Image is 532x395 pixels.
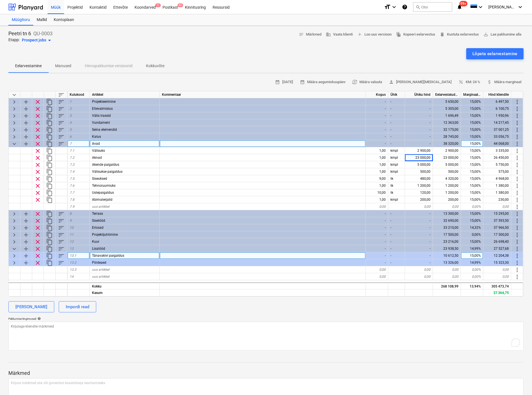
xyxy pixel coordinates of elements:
div: 15,00% [461,238,483,245]
div: 1 696,49 [433,112,461,119]
div: Marginaal, % [461,91,483,98]
div: kmpl [388,147,405,154]
span: Rohkem toiminguid [514,155,521,161]
div: 15,00% [461,175,483,182]
span: Eemalda rida [34,148,41,154]
div: - [366,133,388,140]
div: - [405,224,433,231]
button: [DATE] [273,78,295,87]
div: 15,00% [461,98,483,105]
span: Eemalda rida [34,211,41,217]
div: 15,00% [461,112,483,119]
div: Kogus [366,91,388,98]
div: Kontoplaan [50,14,77,25]
span: Laienda kategooriat [11,211,18,217]
div: 15,00% [461,154,483,161]
span: KM: 24 % [458,79,480,85]
div: 14,99% [461,245,483,252]
div: - [366,231,388,238]
div: 15,00% [461,161,483,168]
span: Lisa reale alamkategooria [23,113,29,119]
div: - [388,238,405,245]
div: 9,00 [366,175,388,182]
div: 15 295,00 [483,210,511,217]
span: file_copy [396,32,401,37]
span: Laienda kategooriat [11,239,18,245]
div: 15,00% [461,126,483,133]
a: Mallid [33,14,50,25]
div: - [388,245,405,252]
div: - [366,119,388,126]
div: 1,00 [366,147,388,154]
span: Sorteeri read tabelis [58,92,65,98]
div: 1 380,00 [483,182,511,189]
button: Määra aegumiskuupäev [298,78,348,87]
div: 5 000,00 [433,161,461,168]
div: Kommentaar [160,91,366,98]
div: 17 500,00 [433,231,461,238]
span: Eemalda rida [34,113,41,119]
span: calendar_month [275,80,280,85]
span: Eemalda rida [34,183,41,189]
div: 575,00 [483,168,511,175]
div: kmpl [388,161,405,168]
span: Laienda kategooriat [11,232,18,238]
div: - [366,217,388,224]
div: Hind kliendile [483,91,511,98]
div: - [388,105,405,112]
span: Ahenda kategooria [11,246,18,252]
span: Rohkem toiminguid [514,232,521,238]
div: 500,00 [405,168,433,175]
span: Dubleeri rida [46,190,53,196]
span: Dubleeri rida [46,197,53,203]
span: Eemalda rida [34,190,41,196]
span: Sorteeri read kategooriasiseselt [58,106,65,112]
span: Eemalda rida [34,120,41,126]
span: Rohkem toiminguid [514,190,521,196]
span: Sorteeri read kategooriasiseselt [58,99,65,105]
span: Rohkem toiminguid [514,148,521,154]
span: percent [458,80,463,85]
div: 15,00% [461,133,483,140]
span: Rohkem toiminguid [514,99,521,105]
div: tk [388,175,405,182]
div: - [366,140,388,147]
button: Loo uus versioon [355,30,394,39]
span: Lisa reale alamkategooria [23,127,29,133]
a: Müügitoru [8,14,33,25]
div: - [388,231,405,238]
span: Sorteeri read kategooriasiseselt [58,225,65,231]
span: Sorteeri read kategooriasiseselt [58,141,65,147]
span: Eemalda rida [34,99,41,105]
span: Lisa reale alamkategooria [23,134,29,140]
div: 500,00 [433,168,461,175]
div: 200,00 [405,196,433,203]
span: business [326,32,331,37]
span: Eemalda rida [34,239,41,245]
span: person [389,80,394,85]
span: save_alt [483,32,488,37]
p: Eelarvestamine [15,63,42,69]
span: Dubleeri kategooriat [46,239,53,245]
div: 5 305,00 [433,105,461,112]
span: Dubleeri kategooriat [46,141,53,147]
div: 4 968,00 [483,175,511,182]
div: - [405,119,433,126]
div: 120,00 [405,189,433,196]
div: 32 175,00 [433,126,461,133]
div: 0,00% [461,203,483,210]
div: 15,00% [461,147,483,154]
span: Rohkem toiminguid [514,141,521,147]
span: Sorteeri read kategooriasiseselt [58,120,65,126]
div: 14 217,45 [483,119,511,126]
div: 23 000,00 [433,154,461,161]
div: - [388,140,405,147]
span: Rohkem toiminguid [514,134,521,140]
div: 6 100,75 [483,105,511,112]
span: Rohkem toiminguid [514,239,521,245]
span: Dubleeri kategooriat [46,211,53,217]
button: Määra valuuta [350,78,384,87]
div: 17 500,00 [483,231,511,238]
div: - [388,126,405,133]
